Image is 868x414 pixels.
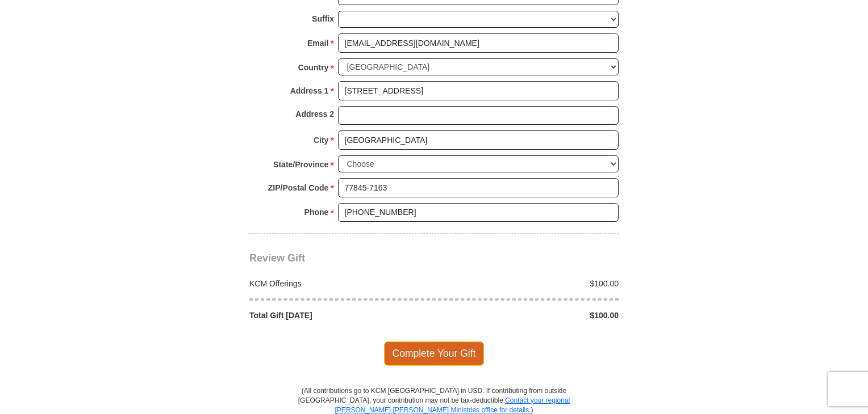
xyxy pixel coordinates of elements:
[312,11,334,27] strong: Suffix
[298,60,329,75] strong: Country
[384,341,485,365] span: Complete Your Gift
[304,204,329,220] strong: Phone
[268,180,329,196] strong: ZIP/Postal Code
[295,106,334,122] strong: Address 2
[307,35,328,51] strong: Email
[244,278,435,289] div: KCM Offerings
[244,310,435,321] div: Total Gift [DATE]
[434,310,625,321] div: $100.00
[273,157,328,172] strong: State/Province
[434,278,625,289] div: $100.00
[249,252,305,264] span: Review Gift
[290,83,329,99] strong: Address 1
[314,132,328,148] strong: City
